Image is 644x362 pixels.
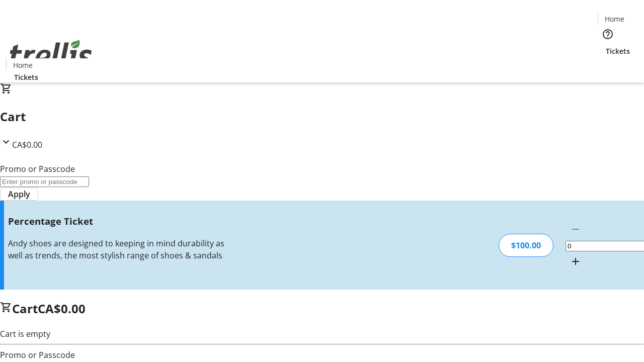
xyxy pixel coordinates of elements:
a: Home [7,60,39,70]
span: Home [605,14,624,24]
div: Andy shoes are designed to keeping in mind durability as well as trends, the most stylish range o... [8,237,228,261]
div: $100.00 [499,234,553,257]
a: Home [598,14,630,24]
span: Apply [8,188,30,200]
span: Tickets [14,72,38,82]
span: CA$0.00 [12,139,42,150]
span: CA$0.00 [38,300,86,317]
span: Home [13,60,33,70]
a: Tickets [598,46,638,56]
button: Increment by one [566,251,586,271]
h3: Percentage Ticket [8,214,228,228]
button: Cart [598,56,618,76]
span: Tickets [606,46,630,56]
button: Help [598,24,618,44]
a: Tickets [6,72,46,82]
img: Orient E2E Organization fhlrt2G9Lx's Logo [6,29,96,79]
